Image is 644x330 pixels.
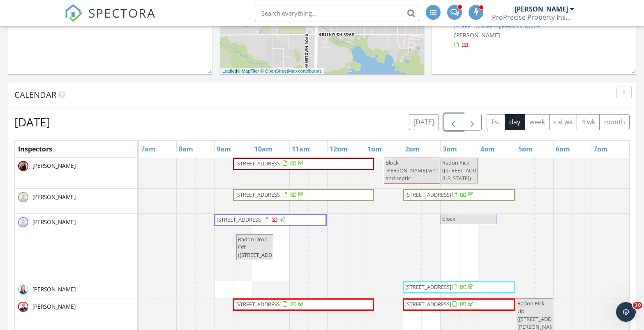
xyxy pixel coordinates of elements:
span: 10 [633,302,642,309]
span: [STREET_ADDRESS] [217,216,263,223]
span: [PERSON_NAME] [31,302,77,311]
a: 7am [139,142,157,156]
img: default-user-f0147aede5fd5fa78ca7ade42f37bd4542148d508eef1c3d3ea960f66861d68b.jpg [18,217,28,227]
a: 8am [177,142,195,156]
h2: [DATE] [14,114,50,130]
div: [PERSON_NAME] [515,5,568,13]
button: month [599,114,630,130]
div: ProPrecise Property Inspections LLC. [492,13,574,21]
span: [PERSON_NAME] [31,162,77,170]
span: Calendar [14,89,56,100]
span: [STREET_ADDRESS] [405,283,451,291]
img: facetune_11082024131449.jpeg [18,302,28,312]
a: 10am [252,142,275,156]
a: 3pm [441,142,459,156]
a: Leaflet [222,69,236,73]
span: [PERSON_NAME] [31,193,77,201]
a: 9am [215,142,233,156]
a: 6pm [554,142,572,156]
button: Previous day [444,114,463,131]
img: img_2674.jpeg [18,161,28,171]
img: facetune_11082024132142.jpeg [18,284,28,295]
a: 1pm [365,142,384,156]
a: [STREET_ADDRESS][PERSON_NAME] [454,23,542,30]
button: day [505,114,525,130]
a: 4pm [478,142,497,156]
span: [PERSON_NAME] [454,31,500,39]
a: 11am [290,142,312,156]
a: [DATE] 9:30 am [STREET_ADDRESS][PERSON_NAME] [PERSON_NAME] [438,12,630,49]
a: 12pm [328,142,350,156]
span: Inspectors [18,144,52,154]
button: cal wk [549,114,577,130]
a: © MapTiler [237,69,259,73]
span: [PERSON_NAME] [31,218,77,226]
button: [DATE] [409,114,439,130]
input: Search everything... [255,5,419,21]
a: 2pm [403,142,422,156]
a: SPECTORA [65,11,156,28]
div: | [220,68,324,75]
span: [STREET_ADDRESS] [405,191,451,198]
span: SPECTORA [88,4,156,21]
iframe: Intercom live chat [616,302,636,322]
span: [STREET_ADDRESS] [235,191,282,198]
button: list [487,114,505,130]
button: week [525,114,550,130]
a: 7pm [591,142,610,156]
a: © OpenStreetMap contributors [261,69,322,73]
span: Radon Drop Off ([STREET_ADDRESS]) [238,236,287,259]
span: [STREET_ADDRESS] [235,160,282,167]
a: 5pm [516,142,535,156]
span: [STREET_ADDRESS] [235,300,282,308]
span: [STREET_ADDRESS] [405,300,451,308]
span: [PERSON_NAME] [31,285,77,293]
span: block [442,215,455,222]
img: default-user-f0147aede5fd5fa78ca7ade42f37bd4542148d508eef1c3d3ea960f66861d68b.jpg [18,192,28,202]
span: Radon Pick ([STREET_ADDRESS][US_STATE]) [442,159,490,182]
span: Block [PERSON_NAME] well and septic [385,159,438,182]
button: Next day [463,114,482,131]
button: 4 wk [577,114,600,130]
img: The Best Home Inspection Software - Spectora [65,4,83,22]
